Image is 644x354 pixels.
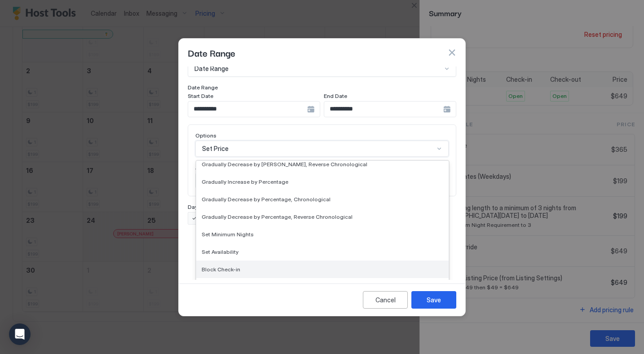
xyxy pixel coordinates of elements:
[188,84,218,91] span: Date Range
[195,164,216,171] span: Amount
[202,231,254,238] span: Set Minimum Nights
[195,132,216,139] span: Options
[202,145,229,153] span: Set Price
[188,102,307,117] input: Input Field
[188,93,213,99] span: Start Date
[202,266,240,273] span: Block Check-in
[363,291,408,309] button: Cancel
[202,248,238,255] span: Set Availability
[194,65,229,73] span: Date Range
[375,295,396,305] div: Cancel
[202,178,288,185] span: Gradually Increase by Percentage
[202,196,331,203] span: Gradually Decrease by Percentage, Chronological
[188,204,231,210] span: Days of the week
[202,161,367,168] span: Gradually Decrease by [PERSON_NAME], Reverse Chronological
[188,46,235,59] span: Date Range
[411,291,456,309] button: Save
[324,102,443,117] input: Input Field
[9,323,31,345] div: Open Intercom Messenger
[427,295,441,305] div: Save
[202,213,353,220] span: Gradually Decrease by Percentage, Reverse Chronological
[324,93,347,99] span: End Date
